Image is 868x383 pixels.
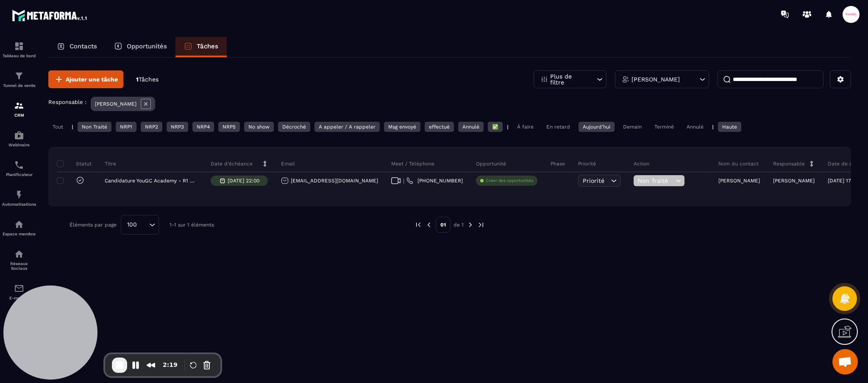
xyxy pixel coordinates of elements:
img: automations [14,130,24,140]
p: [PERSON_NAME] [718,178,760,184]
p: Réseaux Sociaux [2,261,36,271]
div: Terminé [650,122,678,132]
p: 01 [436,217,451,233]
img: scheduler [14,160,24,170]
p: Statut [59,160,92,167]
div: Tout [48,122,67,132]
div: A appeler / A rappeler [314,122,380,132]
div: ✅ [488,122,503,132]
img: automations [14,219,24,229]
a: Contacts [48,37,106,57]
a: schedulerschedulerPlanificateur [2,154,36,183]
img: email [14,283,24,294]
p: Priorité [578,160,596,167]
span: | [403,178,404,184]
p: Meet / Téléphone [391,160,434,167]
img: social-network [14,249,24,259]
p: 1-1 sur 1 éléments [170,222,214,228]
p: Espace membre [2,232,36,236]
div: NRP3 [167,122,188,132]
p: Email [281,160,295,167]
img: next [467,221,474,229]
p: Opportunité [476,160,506,167]
img: formation [14,71,24,81]
div: NRP2 [141,122,162,132]
p: Date d’échéance [211,160,253,167]
p: Plus de filtre [550,73,587,85]
p: Phase [551,160,565,167]
p: E-mailing [2,296,36,300]
a: Opportunités [106,37,175,57]
p: Éléments par page [70,222,117,228]
a: emailemailE-mailing [2,277,36,307]
a: formationformationCRM [2,94,36,124]
div: Non Traité [78,122,111,132]
div: Search for option [121,215,159,235]
p: Candidature YouGC Academy - R1 Reprogrammé [105,178,195,184]
span: 100 [124,220,140,229]
p: | [72,124,73,130]
p: Planificateur [2,172,36,177]
div: Annulé [682,122,708,132]
p: Comptabilité [2,325,36,330]
div: NRP1 [116,122,136,132]
span: Non Traité [638,177,673,184]
a: [PHONE_NUMBER] [406,177,463,184]
img: formation [14,101,24,111]
a: Tâches [175,37,227,57]
a: automationsautomationsAutomatisations [2,183,36,213]
p: [PERSON_NAME] [632,76,680,82]
p: Contacts [70,42,97,50]
img: prev [415,221,422,229]
p: [PERSON_NAME] [95,101,136,107]
p: Tableau de bord [2,53,36,58]
img: automations [14,190,24,200]
a: formationformationTunnel de vente [2,64,36,94]
p: de 1 [453,221,464,228]
div: Annulé [458,122,484,132]
div: NRP4 [192,122,214,132]
img: next [477,221,485,229]
a: accountantaccountantComptabilité [2,307,36,336]
div: En retard [542,122,574,132]
p: Automatisations [2,202,36,207]
a: automationsautomationsEspace membre [2,213,36,243]
p: Responsable : [48,99,86,105]
p: Tunnel de vente [2,83,36,88]
p: 1 [136,75,159,84]
img: prev [425,221,433,229]
button: Ajouter une tâche [48,70,123,88]
div: Demain [619,122,646,132]
img: logo [12,8,88,23]
input: Search for option [140,220,147,229]
p: Créer des opportunités [486,178,533,184]
a: Ouvrir le chat [832,349,858,375]
p: Action [634,160,649,167]
div: Haute [718,122,741,132]
div: No show [244,122,274,132]
img: formation [14,41,24,51]
div: Aujourd'hui [579,122,615,132]
div: À faire [513,122,538,132]
p: [DATE] 22:00 [228,178,259,184]
span: Ajouter une tâche [66,75,118,84]
div: NRP5 [218,122,240,132]
p: | [712,124,714,130]
p: Webinaire [2,143,36,147]
span: Priorité [583,177,604,184]
a: formationformationTableau de bord [2,35,36,64]
a: social-networksocial-networkRéseaux Sociaux [2,243,36,277]
p: CRM [2,113,36,117]
div: Msg envoyé [384,122,420,132]
p: Opportunités [127,42,167,50]
p: [DATE] 17:06 [828,178,859,184]
p: Titre [105,160,116,167]
p: | [507,124,509,130]
p: Responsable [773,160,805,167]
p: Nom du contact [718,160,759,167]
div: Décroché [278,122,310,132]
a: automationsautomationsWebinaire [2,124,36,154]
p: Tâches [197,42,218,50]
div: effectué [425,122,454,132]
span: Tâches [139,76,159,83]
